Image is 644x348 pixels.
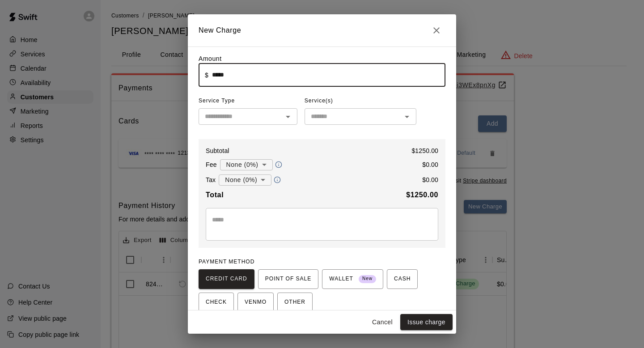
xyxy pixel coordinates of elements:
label: Amount [199,55,222,62]
p: $ 1250.00 [411,146,438,155]
span: Service Type [199,94,297,108]
span: CREDIT CARD [206,272,247,286]
span: New [359,273,376,285]
span: OTHER [284,295,305,310]
button: CHECK [199,293,234,312]
div: None (0%) [219,172,271,188]
span: Service(s) [305,94,333,108]
p: $ 0.00 [422,175,438,184]
button: VENMO [237,293,274,312]
span: PAYMENT METHOD [199,259,254,265]
button: POINT OF SALE [258,269,318,289]
p: Subtotal [206,146,229,155]
span: WALLET [329,272,376,286]
button: Close [428,21,445,39]
span: POINT OF SALE [265,272,311,286]
p: $ [205,71,208,80]
p: $ 0.00 [422,160,438,169]
span: VENMO [245,295,267,310]
button: OTHER [277,293,313,312]
span: CHECK [206,295,227,310]
div: None (0%) [220,157,273,173]
button: Issue charge [400,314,453,331]
b: Total [206,191,224,199]
button: WALLET New [322,269,383,289]
b: $ 1250.00 [406,191,438,199]
button: Open [401,110,413,123]
button: Cancel [368,314,397,331]
h2: New Charge [188,14,456,47]
button: Open [282,110,294,123]
p: Tax [206,175,216,184]
p: Fee [206,160,217,169]
span: CASH [394,272,411,286]
button: CREDIT CARD [199,269,254,289]
button: CASH [387,269,418,289]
